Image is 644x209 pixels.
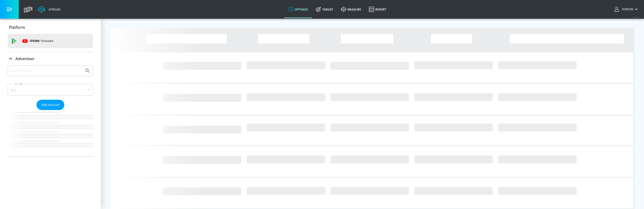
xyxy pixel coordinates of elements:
a: optimize [284,1,312,18]
div: Advertiser [8,52,93,65]
input: Search by name [10,68,82,74]
a: Report [365,1,390,18]
p: DV360: [30,38,53,44]
a: Atrium [38,6,60,13]
button: Add Account [36,100,64,110]
div: Advertiser [8,65,93,157]
span: Add Account [41,102,60,108]
div: Platform [8,21,93,34]
p: Youtube [41,38,53,43]
label: Sort By [14,82,24,85]
nav: list of Advertiser [8,110,93,157]
p: Platform [9,25,25,30]
span: v 4.25.4 [632,16,639,18]
a: measure [337,1,365,18]
a: Target [312,1,337,18]
div: Atrium [47,7,60,12]
button: Jordan [614,6,639,12]
div: A-Z [8,84,93,96]
span: login as: jordan.patrick@zefr.com [620,8,633,11]
div: DV360: Youtube [8,34,93,48]
p: Advertiser [15,56,35,61]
